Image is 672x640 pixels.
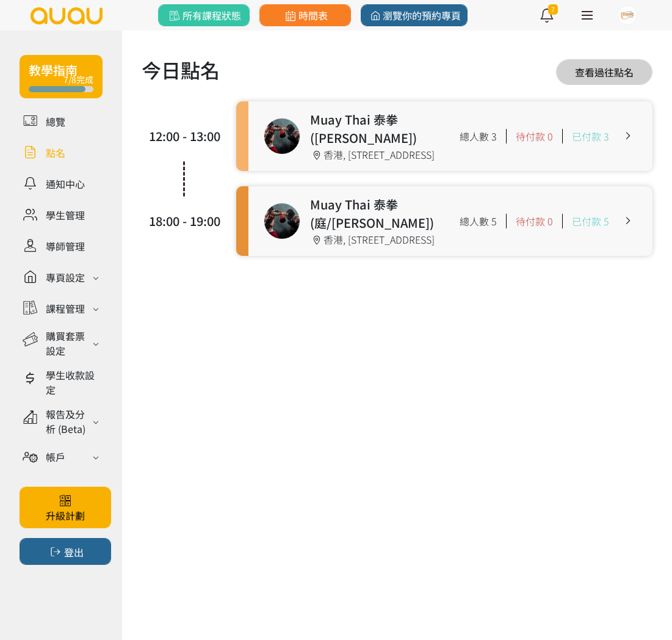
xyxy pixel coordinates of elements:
div: 帳戶 [46,449,65,464]
a: 瀏覽你的預約專頁 [361,4,468,26]
a: 時間表 [259,4,351,26]
img: logo.svg [29,7,104,24]
span: 瀏覽你的預約專頁 [367,8,461,23]
div: 購買套票設定 [46,329,89,358]
div: 報告及分析 (Beta) [46,407,89,436]
a: 所有課程狀態 [158,4,250,26]
h1: 今日點名 [142,55,220,84]
div: 課程管理 [46,301,85,316]
div: 專頁設定 [46,270,85,285]
a: 查看過往點名 [556,59,652,85]
div: 12:00 - 13:00 [148,127,221,145]
span: 7 [548,4,558,15]
span: 所有課程狀態 [167,8,240,23]
button: 登出 [20,538,111,565]
div: 18:00 - 19:00 [148,212,221,230]
span: 時間表 [283,8,327,23]
a: 升級計劃 [20,487,111,528]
